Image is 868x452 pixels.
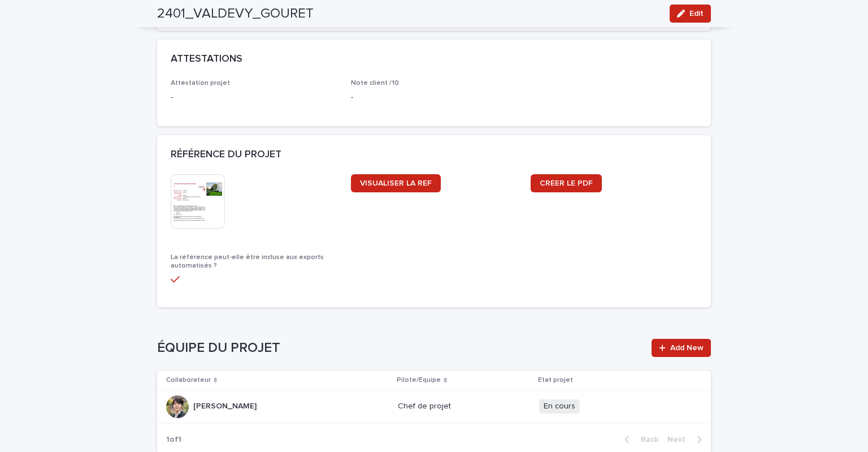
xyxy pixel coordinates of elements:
[615,434,663,445] button: Back
[351,174,441,192] a: VISUALISER LA REF
[157,6,314,22] h2: 2401_VALDEVY_GOURET
[689,10,704,18] span: Edit
[670,344,704,352] span: Add New
[157,340,645,356] h1: ÉQUIPE DU PROJET
[351,92,518,104] p: -
[539,399,580,414] span: En cours
[171,53,242,66] h2: ATTESTATIONS
[171,92,337,104] p: -
[397,374,441,386] p: Pilote/Equipe
[538,374,573,386] p: Etat projet
[531,174,602,192] a: CRÉER LE PDF
[398,402,530,411] p: Chef de projet
[634,436,658,444] span: Back
[166,374,211,386] p: Collaborateur
[171,80,230,87] span: Attestation projet
[157,390,711,423] tr: [PERSON_NAME][PERSON_NAME] Chef de projetEn cours
[670,5,711,23] button: Edit
[663,434,711,445] button: Next
[652,339,711,357] a: Add New
[351,80,399,87] span: Note client /10
[667,436,692,444] span: Next
[171,254,324,269] span: La référence peut-elle être incluse aux exports automatisés ?
[540,179,593,187] span: CRÉER LE PDF
[360,179,432,187] span: VISUALISER LA REF
[193,399,259,411] p: [PERSON_NAME]
[171,149,281,161] h2: RÉFÉRENCE DU PROJET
